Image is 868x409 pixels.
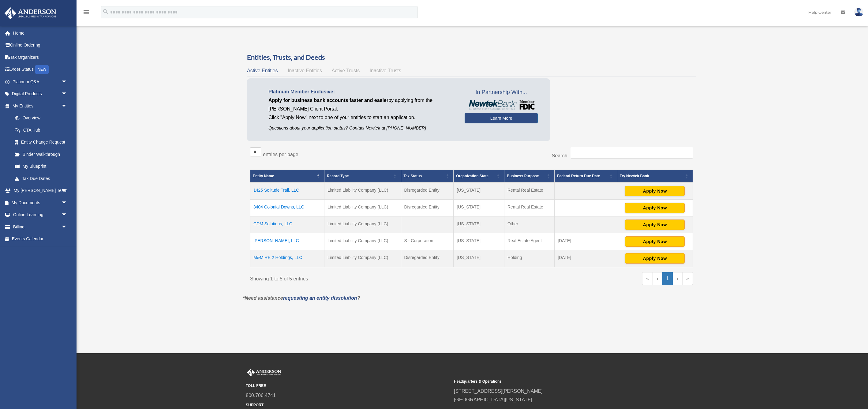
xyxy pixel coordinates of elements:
p: Click "Apply Now" next to one of your entities to start an application. [268,113,455,122]
img: Anderson Advisors Platinum Portal [246,369,282,377]
button: Apply Now [625,203,685,213]
a: menu [83,11,90,16]
div: Try Newtek Bank [620,172,683,180]
td: Limited Liability Company (LLC) [324,182,401,200]
i: search [102,8,109,15]
a: Next [673,272,682,285]
td: Limited Liability Company (LLC) [324,200,401,216]
a: First [642,272,653,285]
a: Billingarrow_drop_down [4,221,77,233]
a: 800.706.4741 [246,393,276,398]
th: Organization State: Activate to sort [454,170,504,183]
span: Entity Name [253,174,274,178]
td: Holding [504,250,554,267]
td: CDM Solutions, LLC [250,216,324,233]
span: Active Trusts [332,68,360,73]
td: [US_STATE] [454,200,504,216]
a: Entity Change Request [9,136,73,148]
span: arrow_drop_down [61,197,73,209]
td: [DATE] [555,233,617,250]
span: Record Type [327,174,349,178]
img: Anderson Advisors Platinum Portal [3,7,58,19]
label: entries per page [263,152,298,157]
a: [GEOGRAPHIC_DATA][US_STATE] [454,397,532,402]
span: arrow_drop_down [61,221,73,233]
a: 1 [662,272,673,285]
a: Digital Productsarrow_drop_down [4,88,77,100]
td: Other [504,216,554,233]
td: Rental Real Estate [504,182,554,200]
th: Tax Status: Activate to sort [401,170,454,183]
small: TOLL FREE [246,383,450,389]
a: Events Calendar [4,233,77,245]
a: Previous [653,272,662,285]
a: My [PERSON_NAME] Teamarrow_drop_down [4,185,77,197]
div: NEW [35,65,49,74]
a: Online Ordering [4,39,77,51]
th: Record Type: Activate to sort [324,170,401,183]
i: menu [83,9,90,16]
th: Business Purpose: Activate to sort [504,170,554,183]
th: Federal Return Due Date: Activate to sort [555,170,617,183]
td: 1425 Solitude Trail, LLC [250,182,324,200]
img: User Pic [854,8,863,17]
a: Learn More [465,113,538,123]
td: Disregarded Entity [401,250,454,267]
p: Platinum Member Exclusive: [268,88,455,96]
a: Order StatusNEW [4,63,77,76]
a: Last [682,272,693,285]
td: S - Corporation [401,233,454,250]
span: arrow_drop_down [61,185,73,197]
td: 3404 Colonial Downs, LLC [250,200,324,216]
td: Limited Liability Company (LLC) [324,250,401,267]
button: Apply Now [625,236,685,247]
td: [US_STATE] [454,216,504,233]
td: Rental Real Estate [504,200,554,216]
span: Federal Return Due Date [557,174,600,178]
td: Limited Liability Company (LLC) [324,216,401,233]
a: My Blueprint [9,160,73,173]
span: Tax Status [404,174,422,178]
h3: Entities, Trusts, and Deeds [247,53,696,62]
img: NewtekBankLogoSM.png [468,100,535,110]
td: M&M RE 2 Holdings, LLC [250,250,324,267]
button: Apply Now [625,186,685,196]
span: Inactive Entities [288,68,322,73]
p: by applying from the [PERSON_NAME] Client Portal. [268,96,455,113]
small: SUPPORT [246,402,450,408]
em: *Need assistance ? [243,295,360,301]
div: Showing 1 to 5 of 5 entries [250,272,467,283]
td: [PERSON_NAME], LLC [250,233,324,250]
button: Apply Now [625,220,685,230]
a: Platinum Q&Aarrow_drop_down [4,76,77,88]
td: [DATE] [555,250,617,267]
a: Online Learningarrow_drop_down [4,209,77,221]
a: My Documentsarrow_drop_down [4,197,77,209]
a: requesting an entity dissolution [283,295,357,301]
small: Headquarters & Operations [454,378,658,385]
label: Search: [552,153,569,158]
span: Apply for business bank accounts faster and easier [268,98,388,103]
th: Entity Name: Activate to invert sorting [250,170,324,183]
td: [US_STATE] [454,182,504,200]
td: Real Estate Agent [504,233,554,250]
td: Limited Liability Company (LLC) [324,233,401,250]
button: Apply Now [625,253,685,264]
td: [US_STATE] [454,250,504,267]
span: Inactive Trusts [370,68,401,73]
span: Active Entities [247,68,278,73]
a: Overview [9,112,70,124]
a: CTA Hub [9,124,73,136]
span: arrow_drop_down [61,76,73,88]
a: [STREET_ADDRESS][PERSON_NAME] [454,388,543,394]
span: arrow_drop_down [61,100,73,112]
span: Business Purpose [507,174,539,178]
td: Disregarded Entity [401,182,454,200]
p: Questions about your application status? Contact Newtek at [PHONE_NUMBER] [268,124,455,132]
a: Tax Organizers [4,51,77,63]
span: In Partnership With... [465,88,538,97]
a: Binder Walkthrough [9,148,73,160]
a: Home [4,27,77,39]
a: My Entitiesarrow_drop_down [4,100,73,112]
